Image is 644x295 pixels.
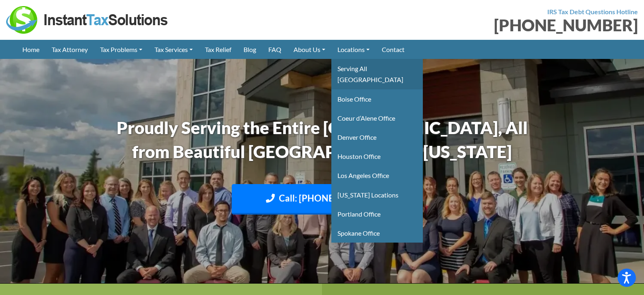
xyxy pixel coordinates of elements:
[328,17,638,33] div: [PHONE_NUMBER]
[331,40,376,59] a: Locations
[331,166,423,185] a: Los Angeles Office
[331,59,423,89] a: Serving All [GEOGRAPHIC_DATA]
[376,40,411,59] a: Contact
[232,184,413,215] a: Call: [PHONE_NUMBER]
[331,128,423,147] a: Denver Office
[199,40,237,59] a: Tax Relief
[148,40,199,59] a: Tax Services
[16,40,46,59] a: Home
[262,40,287,59] a: FAQ
[6,6,169,34] img: Instant Tax Solutions Logo
[94,40,148,59] a: Tax Problems
[331,185,423,204] a: [US_STATE] Locations
[331,147,423,166] a: Houston Office
[237,40,262,59] a: Blog
[6,15,169,23] a: Instant Tax Solutions Logo
[331,89,423,108] a: Boise Office
[547,8,638,15] strong: IRS Tax Debt Questions Hotline
[46,40,94,59] a: Tax Attorney
[287,40,331,59] a: About Us
[331,204,423,223] a: Portland Office
[331,223,423,243] a: Spokane Office
[96,116,548,164] h1: Proudly Serving the Entire [GEOGRAPHIC_DATA], All from Beautiful [GEOGRAPHIC_DATA][US_STATE]
[331,108,423,128] a: Coeur d’Alene Office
